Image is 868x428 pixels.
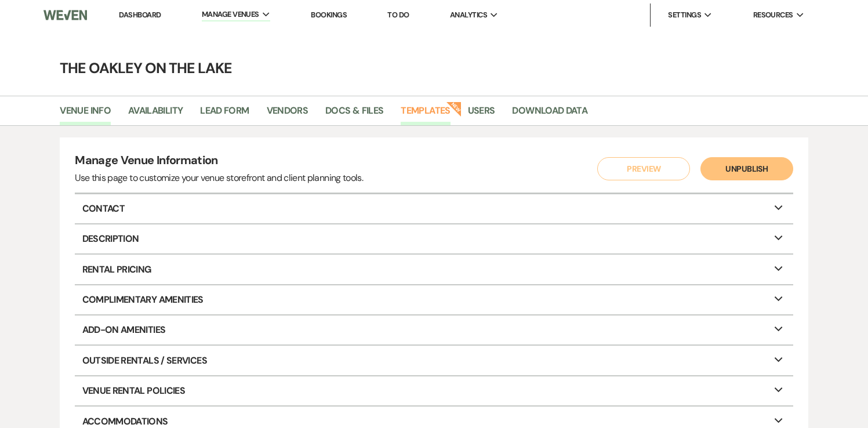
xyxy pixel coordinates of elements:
div: Use this page to customize your venue storefront and client planning tools. [75,171,363,185]
p: Venue Rental Policies [75,376,793,405]
a: Bookings [311,10,347,20]
a: Download Data [512,103,587,125]
span: Analytics [450,9,487,21]
a: Vendors [267,103,308,125]
p: Rental Pricing [75,255,793,284]
p: Outside Rentals / Services [75,346,793,375]
strong: New [446,100,462,117]
span: Manage Venues [202,9,259,20]
a: Availability [128,103,183,125]
p: Add-On Amenities [75,315,793,344]
a: To Do [387,10,409,20]
span: Resources [753,9,793,21]
button: Preview [597,157,690,180]
span: Settings [668,9,701,21]
h4: Manage Venue Information [75,152,363,171]
a: Users [468,103,495,125]
a: Dashboard [119,10,161,20]
h4: The Oakley on the Lake [17,58,852,78]
p: Description [75,224,793,253]
a: Templates [401,103,450,125]
a: Venue Info [60,103,111,125]
button: Unpublish [700,157,793,180]
img: Weven Logo [43,3,87,27]
a: Docs & Files [325,103,383,125]
p: Complimentary Amenities [75,285,793,314]
a: Lead Form [200,103,249,125]
a: Preview [595,157,688,180]
p: Contact [75,194,793,223]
